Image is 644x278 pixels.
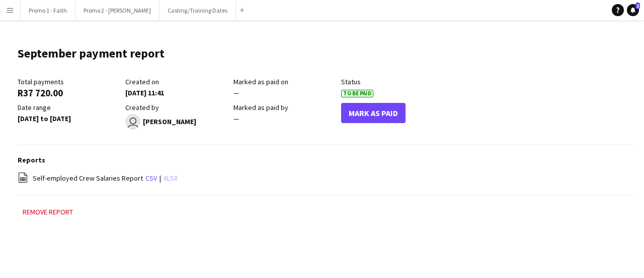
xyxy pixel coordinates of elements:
[18,77,120,86] div: Total payments
[233,88,239,97] span: —
[75,1,159,20] button: Promo 2 - [PERSON_NAME]
[21,1,75,20] button: Promo 1 - Faith
[33,174,143,183] span: Self-employed Crew Salaries Report
[233,114,239,123] span: —
[125,114,228,129] div: [PERSON_NAME]
[341,103,406,123] button: Mark As Paid
[635,3,640,9] span: 2
[18,103,120,112] div: Date range
[18,172,634,185] div: |
[233,103,336,112] div: Marked as paid by
[18,88,120,97] div: R37 720.00
[18,206,78,218] button: Remove report
[125,88,228,97] div: [DATE] 11:41
[233,77,336,86] div: Marked as paid on
[164,174,178,183] a: xlsx
[627,4,639,16] a: 2
[18,155,634,164] h3: Reports
[341,90,373,97] span: To Be Paid
[341,77,444,86] div: Status
[125,103,228,112] div: Created by
[145,174,157,183] a: csv
[125,77,228,86] div: Created on
[18,114,120,123] div: [DATE] to [DATE]
[159,1,236,20] button: Casting/Training Dates
[18,46,165,61] h1: September payment report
